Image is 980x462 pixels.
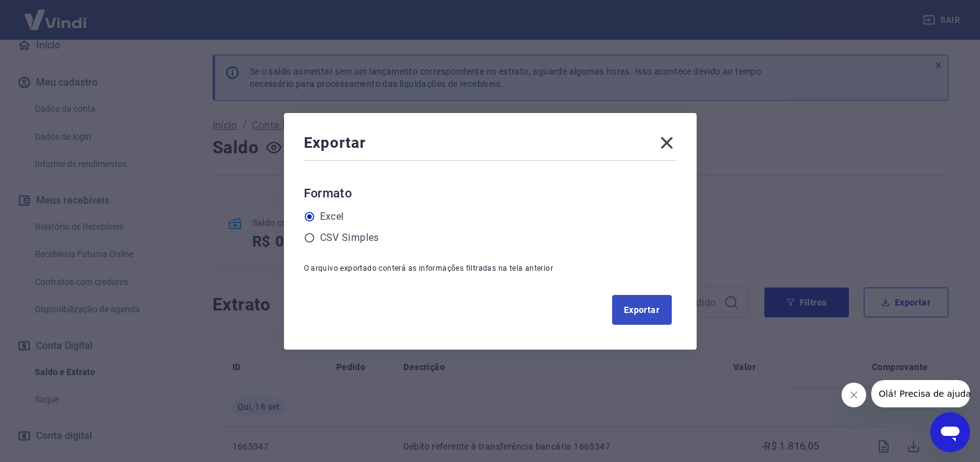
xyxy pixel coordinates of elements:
[930,412,970,452] iframe: Botão para abrir a janela de mensagens
[320,230,379,245] label: CSV Simples
[304,264,554,273] span: O arquivo exportado conterá as informações filtradas na tela anterior
[612,295,672,325] button: Exportar
[320,209,344,224] label: Excel
[841,383,866,407] iframe: Fechar mensagem
[304,133,677,158] div: Exportar
[871,380,970,407] iframe: Mensagem da empresa
[304,183,677,203] h6: Formato
[7,9,104,19] span: Olá! Precisa de ajuda?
